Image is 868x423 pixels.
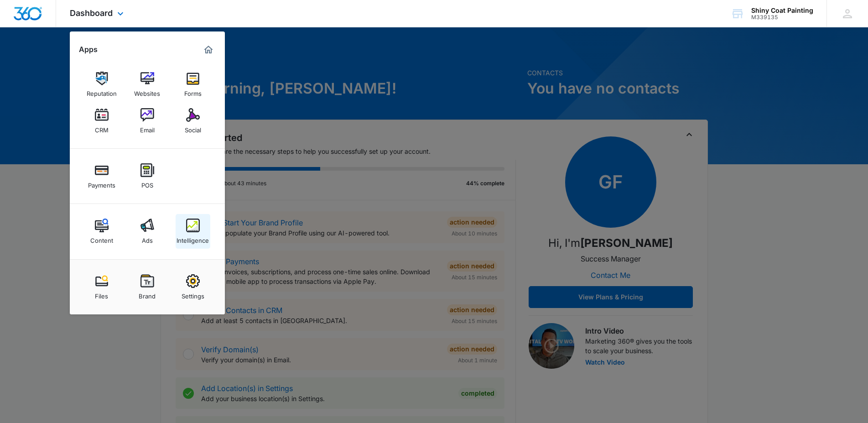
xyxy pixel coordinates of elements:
[130,159,165,193] a: POS
[140,122,155,134] div: Email
[130,67,165,102] a: Websites
[176,104,210,138] a: Social
[130,104,165,138] a: Email
[176,214,210,249] a: Intelligence
[84,270,119,304] a: Files
[139,288,156,300] div: Brand
[95,288,108,300] div: Files
[751,7,813,14] div: account name
[751,14,813,21] div: account id
[84,67,119,102] a: Reputation
[95,122,109,134] div: CRM
[88,177,115,189] div: Payments
[142,232,153,244] div: Ads
[84,214,119,249] a: Content
[130,270,165,304] a: Brand
[176,270,210,304] a: Settings
[141,177,153,189] div: POS
[201,42,216,57] a: Marketing 360® Dashboard
[185,122,201,134] div: Social
[184,85,202,97] div: Forms
[134,85,160,97] div: Websites
[177,232,209,244] div: Intelligence
[130,214,165,249] a: Ads
[90,232,113,244] div: Content
[84,104,119,138] a: CRM
[176,67,210,102] a: Forms
[70,8,113,18] span: Dashboard
[87,85,117,97] div: Reputation
[182,288,204,300] div: Settings
[84,159,119,193] a: Payments
[79,45,98,54] h2: Apps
